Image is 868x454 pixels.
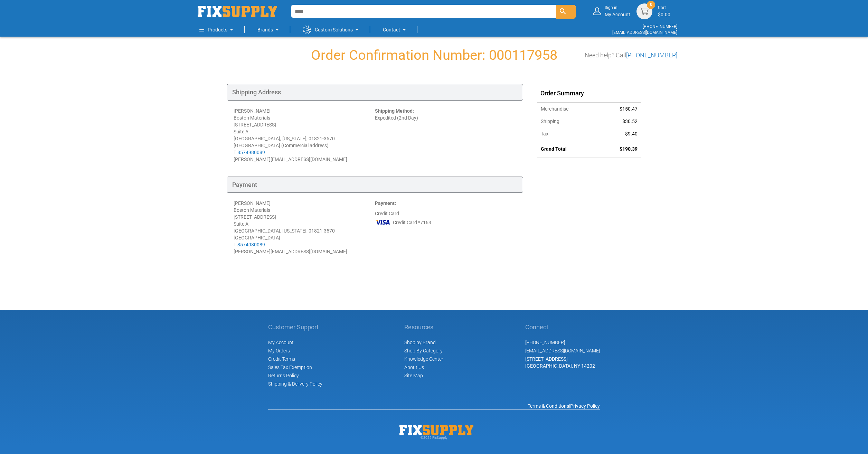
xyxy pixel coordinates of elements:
[404,365,424,370] a: About Us
[612,30,677,35] a: [EMAIL_ADDRESS][DOMAIN_NAME]
[234,107,375,163] div: [PERSON_NAME] Boston Materials [STREET_ADDRESS] Suite A [GEOGRAPHIC_DATA], [US_STATE], 01821-3570...
[528,403,569,409] a: Terms & Conditions
[404,356,443,362] a: Knowledge Center
[585,52,677,59] h3: Need help? Call
[375,200,516,255] div: Credit Card
[237,150,265,155] a: 8574980089
[257,23,281,37] a: Brands
[303,23,361,37] a: Custom Solutions
[268,381,322,387] a: Shipping & Delivery Policy
[393,219,431,226] span: Credit Card *7163
[375,217,391,227] img: VI
[650,2,652,8] span: 0
[525,340,565,345] a: [PHONE_NUMBER]
[620,106,638,112] span: $150.47
[570,403,600,409] a: Privacy Policy
[383,23,408,37] a: Contact
[268,403,600,409] div: |
[375,200,396,206] strong: Payment:
[268,340,294,345] span: My Account
[525,348,600,353] a: [EMAIL_ADDRESS][DOMAIN_NAME]
[404,373,423,378] a: Site Map
[268,356,295,362] span: Credit Terms
[268,373,299,378] a: Returns Policy
[375,108,414,114] strong: Shipping Method:
[268,348,290,353] span: My Orders
[227,177,523,193] div: Payment
[227,84,523,101] div: Shipping Address
[191,48,677,63] h1: Order Confirmation Number: 000117958
[625,131,638,136] span: $9.40
[404,324,443,331] h5: Resources
[237,242,265,247] a: 8574980089
[643,24,677,29] a: [PHONE_NUMBER]
[268,324,322,331] h5: Customer Support
[404,340,436,345] a: Shop by Brand
[626,51,677,59] a: [PHONE_NUMBER]
[421,436,447,439] span: © 2025 FixSupply
[605,5,630,18] div: My Account
[658,5,670,11] small: Cart
[199,23,236,37] a: Products
[537,127,597,140] th: Tax
[404,348,443,353] a: Shop By Category
[268,365,312,370] span: Sales Tax Exemption
[658,12,670,17] span: $0.00
[541,146,567,152] strong: Grand Total
[622,119,638,124] span: $30.52
[525,356,595,369] span: [STREET_ADDRESS] [GEOGRAPHIC_DATA], NY 14202
[537,115,597,127] th: Shipping
[234,200,375,255] div: [PERSON_NAME] Boston Materials [STREET_ADDRESS] Suite A [GEOGRAPHIC_DATA], [US_STATE], 01821-3570...
[620,146,638,152] span: $190.39
[605,5,630,11] small: Sign in
[198,6,277,17] img: Fix Industrial Supply
[525,324,600,331] h5: Connect
[537,102,597,115] th: Merchandise
[537,84,641,102] div: Order Summary
[399,425,473,435] img: Fix Industrial Supply
[198,6,277,17] a: store logo
[375,107,516,163] div: Expedited (2nd Day)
